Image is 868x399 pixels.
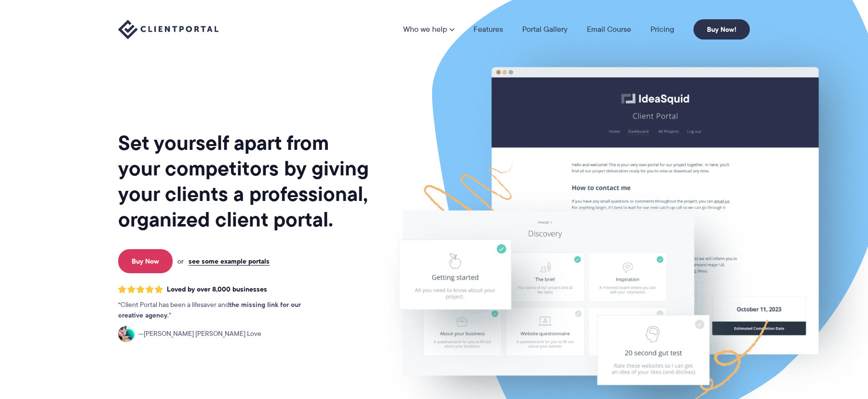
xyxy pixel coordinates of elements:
[651,26,674,33] a: Pricing
[177,257,184,266] span: or
[403,26,454,33] a: Who we help
[587,26,631,33] a: Email Course
[522,26,568,33] a: Portal Gallery
[118,249,173,273] a: Buy Now
[118,130,371,232] h1: Set yourself apart from your competitors by giving your clients a professional, organized client ...
[474,26,503,33] a: Features
[118,299,301,320] strong: the missing link for our creative agency
[138,329,261,339] span: [PERSON_NAME] [PERSON_NAME] Love
[693,19,750,40] a: Buy Now!
[167,285,267,293] span: Loved by over 8,000 businesses
[118,300,321,321] p: Client Portal has been a lifesaver and .
[189,257,270,266] a: see some example portals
